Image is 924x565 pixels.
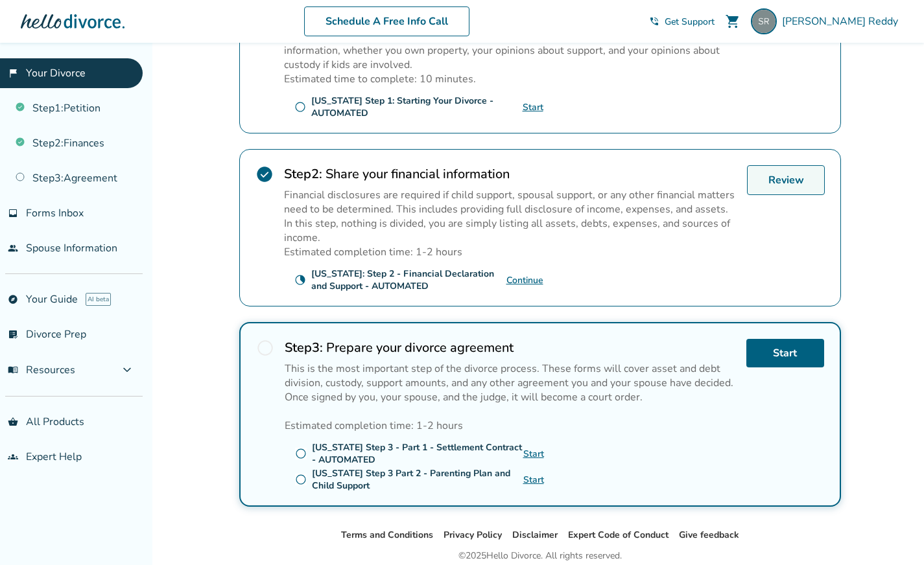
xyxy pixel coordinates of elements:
span: radio_button_unchecked [256,339,274,357]
p: Estimated completion time: 1-2 hours [285,404,736,433]
div: [US_STATE] Step 3 Part 2 - Parenting Plan and Child Support [312,467,523,492]
span: phone_in_talk [649,16,659,27]
a: Start [523,474,544,486]
p: Estimated time to complete: 10 minutes. [284,72,737,86]
span: radio_button_unchecked [294,101,306,113]
a: Schedule A Free Info Call [304,6,469,36]
p: In this step, nothing is divided, you are simply listing all assets, debts, expenses, and sources... [284,216,737,245]
h2: Share your financial information [284,165,737,183]
a: phone_in_talkGet Support [649,16,715,28]
span: radio_button_unchecked [295,474,307,485]
span: flag_2 [8,68,18,78]
a: Start [523,101,543,113]
a: Privacy Policy [444,529,502,541]
div: [US_STATE] Step 3 - Part 1 - Settlement Contract - AUTOMATED [312,441,523,466]
span: list_alt_check [8,329,18,340]
iframe: Chat Widget [859,503,924,565]
img: reddy.sharat@gmail.com [751,8,777,34]
span: people [8,243,18,253]
a: Continue [506,274,543,286]
span: shopping_cart [725,14,740,29]
span: check_circle [255,165,274,183]
span: groups [8,452,18,462]
a: Start [746,339,824,367]
strong: Step 2 : [284,165,322,183]
div: [US_STATE] Step 1: Starting Your Divorce - AUTOMATED [311,95,523,119]
span: expand_more [119,362,135,378]
span: clock_loader_40 [294,274,306,286]
a: Review [747,165,825,195]
a: Start [523,448,544,460]
span: radio_button_unchecked [295,448,307,459]
li: Give feedback [679,527,739,543]
span: Forms Inbox [26,206,84,220]
span: menu_book [8,365,18,375]
a: Terms and Conditions [341,529,433,541]
p: This is the most important step of the divorce process. These forms will cover asset and debt div... [285,362,736,404]
p: Estimated completion time: 1-2 hours [284,245,737,259]
span: Resources [8,363,75,377]
div: © 2025 Hello Divorce. All rights reserved. [458,548,622,564]
h2: Prepare your divorce agreement [285,339,736,356]
strong: Step 3 : [285,339,323,356]
span: AI beta [86,293,111,306]
span: Get Support [665,16,715,28]
div: [US_STATE]: Step 2 - Financial Declaration and Support - AUTOMATED [311,268,506,292]
span: [PERSON_NAME] Reddy [782,14,903,29]
li: Disclaimer [512,527,558,543]
span: inbox [8,208,18,218]
p: Financial disclosures are required if child support, spousal support, or any other financial matt... [284,188,737,216]
span: explore [8,294,18,305]
a: Expert Code of Conduct [568,529,669,541]
p: The forms in this step cover high-level details like your marriage dates, demographic information... [284,29,737,72]
span: shopping_basket [8,417,18,427]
